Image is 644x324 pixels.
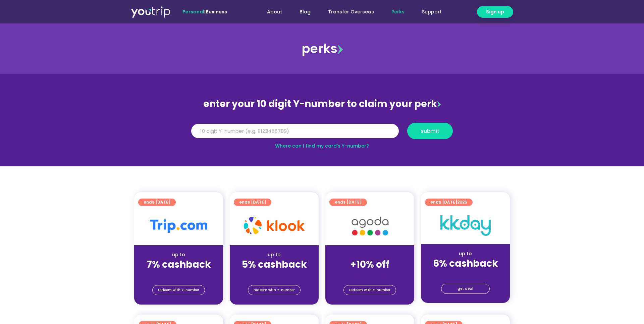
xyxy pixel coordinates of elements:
[140,251,218,258] div: up to
[413,6,450,18] a: Support
[441,284,490,294] a: get deal
[239,199,266,206] span: ends [DATE]
[188,95,456,113] div: enter your 10 digit Y-number to claim your perk
[477,6,513,18] a: Sign up
[245,6,450,18] nav: Menu
[291,6,319,18] a: Blog
[254,285,295,295] span: redeem with Y-number
[331,271,409,278] div: (for stays only)
[433,257,498,270] strong: 6% cashback
[383,6,413,18] a: Perks
[486,8,504,15] span: Sign up
[138,199,176,206] a: ends [DATE]
[425,199,473,206] a: ends [DATE]2025
[430,199,467,206] span: ends [DATE]
[234,199,271,206] a: ends [DATE]
[158,285,199,295] span: redeem with Y-number
[182,8,227,15] span: |
[421,128,439,133] span: submit
[242,258,307,271] strong: 5% cashback
[248,285,301,295] a: redeem with Y-number
[364,251,376,258] span: up to
[343,285,396,295] a: redeem with Y-number
[335,199,362,206] span: ends [DATE]
[457,199,467,205] span: 2025
[147,258,211,271] strong: 7% cashback
[140,271,218,278] div: (for stays only)
[426,270,504,277] div: (for stays only)
[349,285,390,295] span: redeem with Y-number
[235,251,313,258] div: up to
[144,199,170,206] span: ends [DATE]
[235,271,313,278] div: (for stays only)
[206,8,227,15] a: Business
[191,123,453,144] form: Y Number
[152,285,205,295] a: redeem with Y-number
[350,258,389,271] strong: +10% off
[275,143,369,149] a: Where can I find my card’s Y-number?
[319,6,383,18] a: Transfer Overseas
[182,8,204,15] span: Personal
[258,6,291,18] a: About
[407,123,453,139] button: submit
[191,124,399,139] input: 10 digit Y-number (e.g. 8123456789)
[329,199,367,206] a: ends [DATE]
[426,250,504,257] div: up to
[458,284,473,293] span: get deal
